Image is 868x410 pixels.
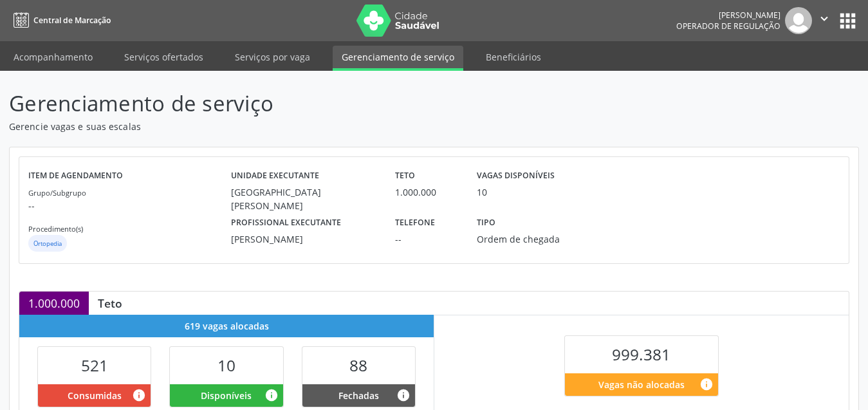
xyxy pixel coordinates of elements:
[812,7,836,34] button: 
[9,88,604,120] p: Gerenciamento de serviço
[231,185,377,212] div: [GEOGRAPHIC_DATA][PERSON_NAME]
[9,120,604,133] p: Gerencie vagas e suas escalas
[477,232,582,246] div: Ordem de chegada
[333,46,463,71] a: Gerenciamento de serviço
[231,166,319,186] label: Unidade executante
[81,355,108,376] span: 521
[28,199,231,212] p: --
[612,344,670,365] span: 999.381
[68,389,122,402] span: Consumidas
[477,185,487,199] div: 10
[699,377,714,391] i: Quantidade de vagas restantes do teto de vagas
[33,239,62,248] small: Ortopedia
[28,188,86,198] small: Grupo/Subgrupo
[28,166,123,186] label: Item de agendamento
[217,355,235,376] span: 10
[676,10,780,21] div: [PERSON_NAME]
[396,388,411,402] i: Vagas alocadas e sem marcações associadas que tiveram sua disponibilidade fechada
[785,7,812,34] img: img
[395,232,459,246] div: --
[201,389,252,402] span: Disponíveis
[477,212,495,232] label: Tipo
[132,388,146,402] i: Vagas alocadas que possuem marcações associadas
[676,21,780,32] span: Operador de regulação
[19,292,89,315] div: 1.000.000
[477,166,555,186] label: Vagas disponíveis
[115,46,212,68] a: Serviços ofertados
[598,378,685,391] span: Vagas não alocadas
[817,12,831,26] i: 
[89,296,131,310] div: Teto
[836,10,859,32] button: apps
[395,166,415,186] label: Teto
[231,232,377,246] div: [PERSON_NAME]
[264,388,279,402] i: Vagas alocadas e sem marcações associadas
[395,185,459,199] div: 1.000.000
[395,212,435,232] label: Telefone
[231,212,341,232] label: Profissional executante
[349,355,367,376] span: 88
[5,46,102,68] a: Acompanhamento
[28,224,83,234] small: Procedimento(s)
[19,315,434,337] div: 619 vagas alocadas
[477,46,550,68] a: Beneficiários
[33,15,111,26] span: Central de Marcação
[226,46,319,68] a: Serviços por vaga
[9,10,111,31] a: Central de Marcação
[338,389,379,402] span: Fechadas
